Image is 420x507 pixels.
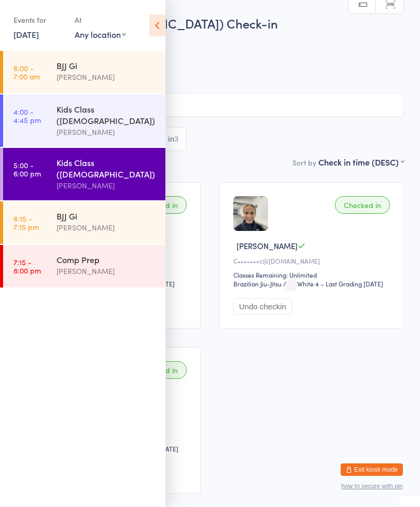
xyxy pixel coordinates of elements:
div: [PERSON_NAME] [57,265,157,277]
div: [PERSON_NAME] [57,71,157,83]
div: Any location [75,29,126,40]
div: Events for [13,11,64,29]
a: 6:15 -7:15 pmBJJ Gi[PERSON_NAME] [3,201,165,244]
a: 4:00 -4:45 pmKids Class ([DEMOGRAPHIC_DATA])[PERSON_NAME] [3,94,165,147]
time: 5:00 - 6:00 pm [13,161,41,177]
button: Undo checkin [233,298,292,314]
div: [PERSON_NAME] [57,126,157,138]
a: 5:00 -6:00 pmKids Class ([DEMOGRAPHIC_DATA])[PERSON_NAME] [3,148,165,200]
img: image1731999499.png [233,196,268,231]
div: Classes Remaining: Unlimited [233,270,393,279]
div: C•••••••c@[DOMAIN_NAME] [233,256,393,265]
div: Kids Class ([DEMOGRAPHIC_DATA]) [57,157,157,180]
span: [PERSON_NAME] [236,240,298,251]
button: how to secure with pin [341,483,403,490]
div: Kids Class ([DEMOGRAPHIC_DATA]) [57,103,157,126]
input: Search [16,93,404,117]
time: 4:00 - 4:45 pm [13,107,41,124]
a: 6:00 -7:00 amBJJ Gi[PERSON_NAME] [3,51,165,93]
div: 3 [174,135,178,143]
div: [PERSON_NAME] [57,222,157,234]
div: Check in time (DESC) [318,156,404,168]
time: 6:15 - 7:15 pm [13,214,39,231]
div: Brazilian Jiu-Jitsu [233,279,282,288]
span: Brazilian Jiu-Jitsu [16,68,404,78]
h2: Kids Class ([DEMOGRAPHIC_DATA]) Check-in [16,15,404,32]
div: Comp Prep [57,254,157,265]
div: At [75,11,126,29]
label: Sort by [292,157,316,168]
div: [PERSON_NAME] [57,180,157,191]
span: [DATE] 5:00pm [16,37,388,47]
span: Insight Jiu Jitsu Academy [16,58,388,68]
time: 6:00 - 7:00 am [13,64,40,80]
time: 7:15 - 8:00 pm [13,258,41,275]
span: [PERSON_NAME] [16,47,388,58]
div: BJJ Gi [57,60,157,71]
div: Checked in [335,196,390,214]
span: / White 4 – Last Grading [DATE] [283,279,383,288]
a: [DATE] [13,29,39,40]
div: BJJ Gi [57,210,157,222]
a: 7:15 -8:00 pmComp Prep[PERSON_NAME] [3,245,165,287]
button: Exit kiosk mode [341,463,403,476]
